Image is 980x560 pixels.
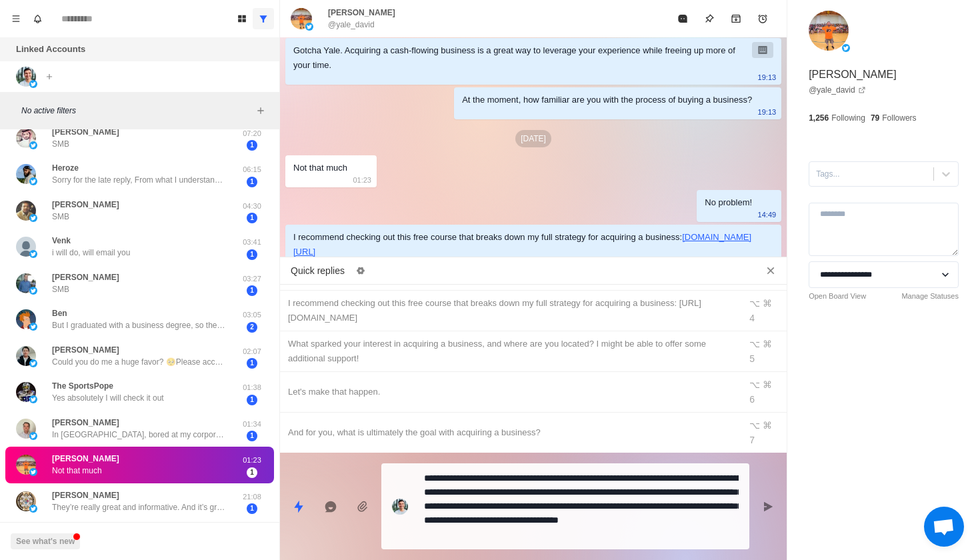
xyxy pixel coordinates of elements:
p: 1,256 [809,112,829,124]
p: [PERSON_NAME] [52,344,119,356]
p: 02:07 [235,346,269,357]
p: But I graduated with a business degree, so the concept is not completely foreign. I am not famili... [52,319,225,331]
img: picture [16,237,36,257]
p: [PERSON_NAME] [52,271,119,283]
p: The SportsPope [52,380,113,392]
div: I recommend checking out this free course that breaks down my full strategy for acquiring a busin... [293,230,752,259]
img: picture [16,419,36,439]
img: picture [809,11,849,51]
button: Send message [755,493,781,520]
p: 21:08 [235,491,269,503]
p: [PERSON_NAME] [52,489,119,501]
img: picture [16,382,36,402]
img: picture [16,491,36,511]
img: picture [29,505,37,513]
img: picture [29,177,37,185]
img: picture [305,23,313,31]
p: No active filters [21,105,253,117]
p: 03:27 [235,273,269,285]
span: 1 [247,177,257,187]
p: 01:23 [353,173,371,187]
button: Add reminder [749,5,776,32]
div: What sparked your interest in acquiring a business, and where are you located? I might be able to... [288,337,732,366]
p: [DATE] [515,130,551,147]
button: Show all conversations [253,8,274,29]
div: I recommend checking out this free course that breaks down my full strategy for acquiring a busin... [288,296,732,325]
p: @yale_david [328,19,375,31]
p: 19:13 [758,70,777,85]
img: picture [16,455,36,475]
img: picture [29,468,37,476]
div: And for you, what is ultimately the goal with acquiring a business? [288,425,732,440]
p: [PERSON_NAME] [52,199,119,211]
span: 1 [247,249,257,260]
img: picture [29,141,37,149]
div: Let's make that happen. [288,385,732,399]
div: No problem! [705,195,752,210]
p: 03:05 [235,309,269,321]
img: picture [291,8,312,29]
span: 1 [247,467,257,478]
p: [PERSON_NAME] [52,126,119,138]
button: Add media [349,493,376,520]
button: Quick replies [285,493,312,520]
div: ⌥ ⌘ 6 [749,377,779,407]
p: [PERSON_NAME] [809,67,897,83]
p: i will do, will email you [52,247,130,259]
span: 1 [247,358,257,369]
p: They’re really great and informative. And it’s great to see the successes others have had. Had an... [52,501,225,513]
img: picture [842,44,850,52]
button: Board View [231,8,253,29]
div: ⌥ ⌘ 4 [749,296,779,325]
span: 1 [247,285,257,296]
img: picture [16,201,36,221]
button: Edit quick replies [350,260,371,281]
a: @yale_david [809,84,866,96]
p: Quick replies [291,264,345,278]
p: Sorry for the late reply, From what I understand it's similar to buying a home? Come to the table... [52,174,225,186]
p: Ben [52,307,67,319]
p: 06:15 [235,164,269,175]
img: picture [29,432,37,440]
button: Close quick replies [760,260,781,281]
p: 19:13 [758,105,777,119]
img: picture [29,287,37,295]
p: [PERSON_NAME] [328,7,395,19]
span: 2 [247,322,257,333]
p: 79 [871,112,879,124]
button: Archive [723,5,749,32]
img: picture [29,395,37,403]
span: 1 [247,213,257,223]
p: Could you do me a huge favor? 🥺Please accept my invite so that I can get free gifts [URL][DOMAIN_... [52,356,225,368]
img: picture [29,323,37,331]
div: At the moment, how familiar are you with the process of buying a business? [462,93,752,107]
a: Manage Statuses [901,291,959,302]
span: 1 [247,395,257,405]
p: Heroze [52,162,79,174]
div: Gotcha Yale. Acquiring a cash-flowing business is a great way to leverage your experience while f... [293,43,752,73]
span: 1 [247,431,257,441]
p: 04:30 [235,201,269,212]
p: 01:38 [235,382,269,393]
p: Followers [882,112,916,124]
span: 1 [247,140,257,151]
img: picture [392,499,408,515]
p: SMB [52,211,69,223]
button: Notifications [27,8,48,29]
p: 01:34 [235,419,269,430]
p: [PERSON_NAME] [52,453,119,465]
button: Reply with AI [317,493,344,520]
button: Mark as read [669,5,696,32]
a: Open Board View [809,291,866,302]
img: picture [16,309,36,329]
a: Open chat [924,507,964,547]
p: 01:23 [235,455,269,466]
img: picture [16,346,36,366]
p: Yes absolutely I will check it out [52,392,164,404]
button: See what's new [11,533,80,549]
img: picture [29,214,37,222]
p: 03:41 [235,237,269,248]
div: ⌥ ⌘ 7 [749,418,779,447]
p: SMB [52,283,69,295]
img: picture [29,80,37,88]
